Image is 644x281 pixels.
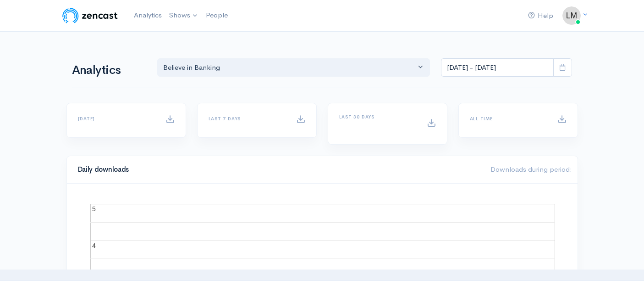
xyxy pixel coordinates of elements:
img: ... [562,6,581,25]
h6: [DATE] [78,116,154,121]
text: 4 [92,242,96,249]
input: analytics date range selector [441,58,554,77]
h1: Analytics [72,64,146,77]
img: ZenCast Logo [61,6,119,25]
h6: All time [470,116,546,121]
h4: Daily downloads [78,166,479,174]
h6: Last 30 days [339,114,416,119]
text: 5 [92,205,96,213]
span: Downloads during period: [490,165,572,174]
a: Shows [165,6,202,26]
button: Believe in Banking [157,58,430,77]
h6: Last 7 days [209,116,285,121]
a: Help [524,6,557,26]
a: Analytics [130,6,165,25]
div: Believe in Banking [163,62,416,73]
a: People [202,6,231,25]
